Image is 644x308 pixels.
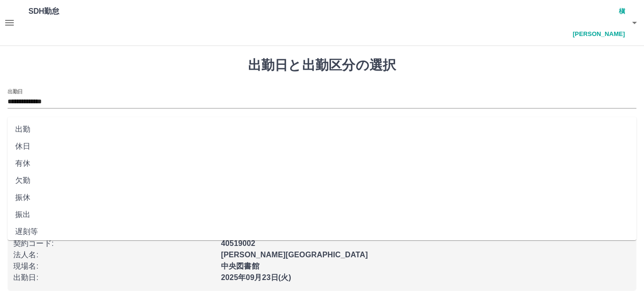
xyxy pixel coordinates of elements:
[8,206,636,223] li: 振出
[13,249,215,261] p: 法人名 :
[13,261,215,272] p: 現場名 :
[13,272,215,283] p: 出勤日 :
[221,251,368,259] b: [PERSON_NAME][GEOGRAPHIC_DATA]
[8,57,636,73] h1: 出勤日と出勤区分の選択
[8,138,636,155] li: 休日
[221,273,291,281] b: 2025年09月23日(火)
[8,189,636,206] li: 振休
[8,172,636,189] li: 欠勤
[8,223,636,240] li: 遅刻等
[8,121,636,138] li: 出勤
[8,88,23,95] label: 出勤日
[221,262,259,270] b: 中央図書館
[8,155,636,172] li: 有休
